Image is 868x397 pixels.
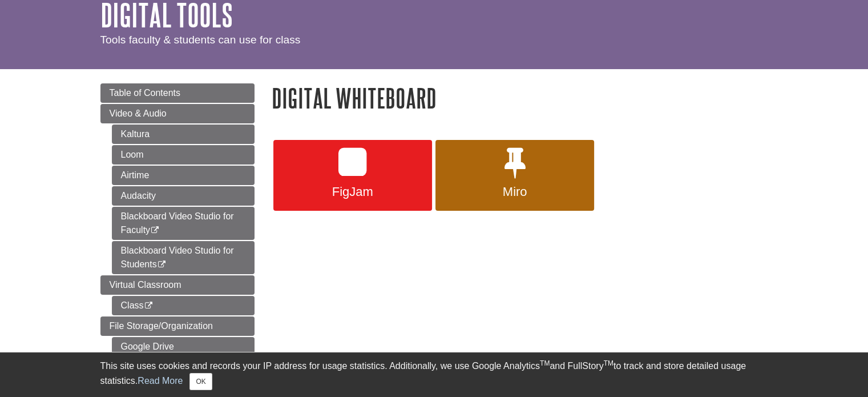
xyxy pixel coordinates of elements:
[444,185,586,199] span: Miro
[604,359,613,367] sup: TM
[100,275,255,295] a: Virtual Classroom
[144,302,154,310] i: This link opens in a new window
[100,316,255,336] a: File Storage/Organization
[112,186,255,206] a: Audacity
[100,83,255,103] a: Table of Contents
[189,373,212,390] button: Close
[112,125,255,144] a: Kaltura
[110,321,213,331] span: File Storage/Organization
[100,359,768,390] div: This site uses cookies and records your IP address for usage statistics. Additionally, we use Goo...
[112,207,255,240] a: Blackboard Video Studio for Faculty
[112,241,255,274] a: Blackboard Video Studio for Students
[112,337,255,356] a: Google Drive
[150,227,160,234] i: This link opens in a new window
[282,185,423,199] span: FigJam
[540,359,550,367] sup: TM
[273,140,432,211] a: FigJam
[272,83,768,113] h1: Digital Whiteboard
[100,104,255,123] a: Video & Audio
[435,140,594,211] a: Miro
[112,166,255,185] a: Airtime
[110,280,181,290] span: Virtual Classroom
[112,296,255,315] a: Class
[138,376,183,386] a: Read More
[110,88,181,98] span: Table of Contents
[112,145,255,165] a: Loom
[100,34,301,46] span: Tools faculty & students can use for class
[110,109,167,118] span: Video & Audio
[157,261,167,268] i: This link opens in a new window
